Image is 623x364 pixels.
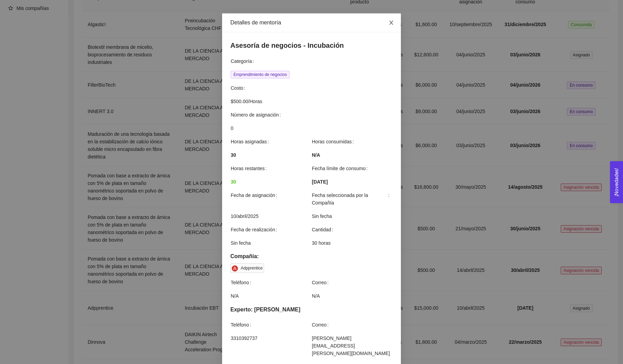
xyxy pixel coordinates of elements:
span: N/A [312,292,392,300]
span: Fecha seleccionada por la Compañía [312,191,392,207]
span: Sin fecha [231,239,311,247]
span: $500.00 / Horas [231,98,392,105]
span: Fecha de realización [231,226,280,233]
span: Emprendimiento de negocios [231,71,289,78]
span: Correo [312,321,331,329]
button: Close [382,13,401,33]
span: 10/abril/2025 [231,212,311,220]
div: Experto: [PERSON_NAME] [230,305,393,314]
div: Detalles de mentoría [230,19,393,26]
span: Teléfono [231,279,254,286]
button: Open Feedback Widget [610,161,623,203]
span: Cantidad [312,226,336,233]
span: Sin fecha [312,212,392,220]
div: Adpprentice [241,265,263,272]
span: 3310392737 [231,334,311,342]
span: N/A [231,292,311,300]
span: [PERSON_NAME][EMAIL_ADDRESS][PERSON_NAME][DOMAIN_NAME] [312,334,392,357]
span: close [389,20,394,25]
span: [DATE] [312,178,328,186]
span: Horas consumidas [312,138,357,145]
span: Horas asignadas [231,138,272,145]
span: Costo [231,84,248,92]
strong: N/A [312,152,320,158]
span: 30 horas [312,239,392,247]
span: Categoría [231,57,256,65]
h5: Compañía: [230,252,393,261]
span: 0 [231,124,392,132]
span: Correo [312,279,331,286]
span: Número de asignación [231,111,284,119]
span: Fecha límite de consumo [312,165,370,172]
span: Horas restantes [231,165,270,172]
strong: 30 [231,179,236,185]
h4: Asesoría de negocios - Incubación [230,41,393,50]
span: A [233,266,237,271]
strong: 30 [231,152,236,158]
span: Teléfono [231,321,254,329]
span: Fecha de asignación [231,191,280,199]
